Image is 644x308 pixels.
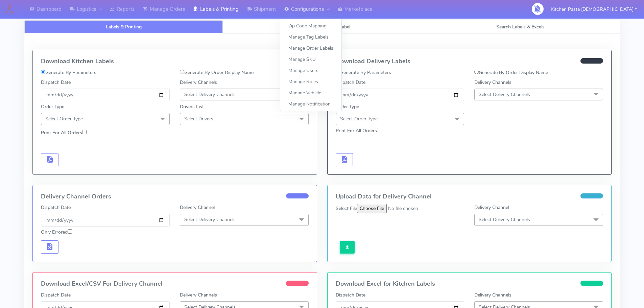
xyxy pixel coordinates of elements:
span: Select Delivery Channels [184,91,236,98]
input: Generate By Order Display Name [180,70,184,74]
label: Generate By Parameters [41,69,96,76]
span: Select Order Type [45,116,83,122]
a: Manage Order Labels [280,43,341,54]
label: Print For All Orders [41,129,87,136]
h4: Download Excel for Kitchen Labels [336,281,603,287]
a: Manage Notification [280,98,341,110]
label: Dispatch Date [41,79,71,86]
ul: Tabs [24,20,620,33]
input: Print For All Orders [377,128,381,132]
label: Delivery Channels [474,291,511,299]
label: Generate By Order Display Name [180,69,254,76]
h4: Upload Data for Delivery Channel [336,193,603,200]
label: Print For All Orders [336,127,381,134]
label: Dispatch Date [336,79,365,86]
label: Generate By Order Display Name [474,69,548,76]
span: Labels & Printing [106,24,142,30]
label: Order Type [41,103,64,110]
label: Delivery Channels [474,79,511,86]
label: Generate By Parameters [336,69,391,76]
h4: Download Delivery Labels [336,58,603,65]
label: Order Type [336,103,359,110]
label: Delivery Channels [180,79,217,86]
span: Select Delivery Channels [479,216,530,223]
h4: Delivery Channel Orders [41,193,309,200]
a: Manage Users [280,65,341,76]
span: Select Drivers [184,116,213,122]
input: Print For All Orders [82,130,87,134]
label: Delivery Channels [180,291,217,299]
input: Only Errored [68,229,72,234]
h4: Download Excel/CSV For Delivery Channel [41,281,309,287]
label: Delivery Channel [180,204,215,211]
h4: Download Kitchen Labels [41,58,309,65]
input: Generate By Order Display Name [474,70,479,74]
span: Search Labels & Excels [496,24,545,30]
span: Select Delivery Channels [184,216,236,223]
label: Delivery Channel [474,204,509,211]
a: Manage SKU [280,54,341,65]
label: Only Errored [41,229,72,236]
label: Dispatch Date [336,291,365,299]
span: Select Order Type [340,116,378,122]
label: Drivers List [180,103,204,110]
label: Dispatch Date [41,291,71,299]
input: Generate By Parameters [41,70,45,74]
span: Select Delivery Channels [479,91,530,98]
label: Dispatch Date [41,204,71,211]
a: Manage Roles [280,76,341,87]
button: Kitchen Pasta [DEMOGRAPHIC_DATA] [546,2,642,16]
label: Select File [336,205,357,212]
a: Manage Tag Labels [280,31,341,43]
a: Manage Vehicle [280,87,341,98]
a: Zip Code Mapping [280,20,341,31]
